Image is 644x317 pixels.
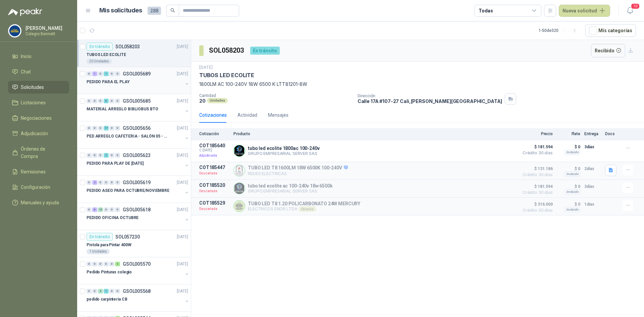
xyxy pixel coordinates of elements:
[248,206,360,212] p: ELECTRICOS ENOR LTDA
[234,145,245,156] img: Company Logo
[233,131,515,136] p: Producto
[519,173,553,177] span: Crédito 30 días
[237,111,257,119] div: Actividad
[92,153,97,158] div: 0
[8,24,21,37] img: Company Logo
[584,131,601,136] p: Entrega
[199,64,213,71] p: [DATE]
[92,99,97,103] div: 0
[199,206,229,212] p: Descartada
[87,99,92,103] div: 0
[98,262,103,266] div: 0
[98,180,103,185] div: 0
[8,112,69,124] a: Negociaciones
[87,79,130,85] p: PEDIDO PARA EL PLAY
[148,7,161,15] span: 288
[115,207,120,212] div: 0
[199,72,254,79] p: TUBOS LED ECOLITE
[123,126,151,130] p: GSOL005656
[557,200,580,208] p: $ 0
[87,52,126,58] p: TUBOS LED ECOLITE
[565,171,580,177] div: Incluido
[98,126,103,130] div: 0
[87,206,190,227] a: 0 6 10 0 0 0 GSOL005618[DATE] PEDIDO OFICINA OCTUBRE
[87,153,92,158] div: 0
[87,106,158,112] p: MATERIAL ARREGLO BIBLIOBUS BTO
[177,125,188,131] p: [DATE]
[115,71,120,76] div: 0
[87,287,190,309] a: 0 0 4 1 0 0 GSOL005568[DATE] pedido carpinteria CB
[123,289,151,294] p: GSOL005568
[268,111,288,119] div: Mensajes
[87,249,110,254] div: 1 Unidades
[584,165,601,173] p: 2 días
[123,153,151,158] p: GSOL005623
[631,3,640,9] span: 10
[87,160,144,167] p: PEDIDO PARA PLAY DE [DATE]
[199,188,229,195] p: Descartada
[519,208,553,212] span: Crédito 30 días
[123,180,151,185] p: GSOL005619
[519,143,553,151] span: $ 181.594
[519,182,553,191] span: $ 181.594
[177,234,188,240] p: [DATE]
[21,199,59,206] span: Manuales y ayuda
[199,170,229,177] p: Descartada
[123,207,151,212] p: GSOL005618
[248,146,320,151] p: tubo led ecolite 1800ac 100-240v
[21,84,44,91] span: Solicitudes
[87,215,139,221] p: PEDIDO OFICINA OCTUBRE
[21,130,48,137] span: Adjudicación
[170,8,175,13] span: search
[104,262,109,266] div: 0
[250,47,280,55] div: En tránsito
[199,93,352,98] p: Cantidad
[21,168,46,175] span: Remisiones
[87,260,190,281] a: 0 0 0 0 0 3 GSOL005570[DATE] Pedido Pinturas colegio
[177,71,188,77] p: [DATE]
[624,5,636,17] button: 10
[559,5,610,17] button: Nueva solicitud
[234,165,245,176] img: Company Logo
[565,150,580,155] div: Incluido
[87,188,169,194] p: PEDIDO ASEO PARA OCTUBRE/NOVIEMBRE
[115,99,120,103] div: 0
[565,207,580,212] div: Incluido
[519,131,553,136] p: Precio
[98,207,103,212] div: 10
[519,165,553,173] span: $ 131.186
[92,71,97,76] div: 1
[92,126,97,130] div: 0
[99,6,142,15] h1: Mis solicitudes
[8,65,69,78] a: Chat
[519,200,553,208] span: $ 316.000
[358,94,502,98] p: Dirección
[109,180,114,185] div: 0
[519,191,553,195] span: Crédito 30 días
[123,262,151,266] p: GSOL005570
[109,126,114,130] div: 0
[87,269,132,275] p: Pedido Pinturas colegio
[199,111,227,119] div: Cotizaciones
[115,180,120,185] div: 0
[104,153,109,158] div: 2
[234,183,245,194] img: Company Logo
[8,143,69,163] a: Órdenes de Compra
[87,296,127,303] p: pedido carpinteria CB
[87,242,131,248] p: Pistola para Pintar 400W
[8,96,69,109] a: Licitaciones
[248,183,333,189] p: tubo led ecolite ac 100-240v 18w 6500k
[104,71,109,76] div: 1
[8,50,69,63] a: Inicio
[87,97,190,118] a: 0 0 0 6 0 0 GSOL005685[DATE] MATERIAL ARREGLO BIBLIOBUS BTO
[199,143,229,148] p: COT185640
[584,182,601,191] p: 3 días
[177,179,188,186] p: [DATE]
[109,262,114,266] div: 0
[199,200,229,206] p: COT185529
[8,181,69,194] a: Configuración
[104,180,109,185] div: 0
[92,180,97,185] div: 2
[207,98,228,103] div: Unidades
[109,153,114,158] div: 0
